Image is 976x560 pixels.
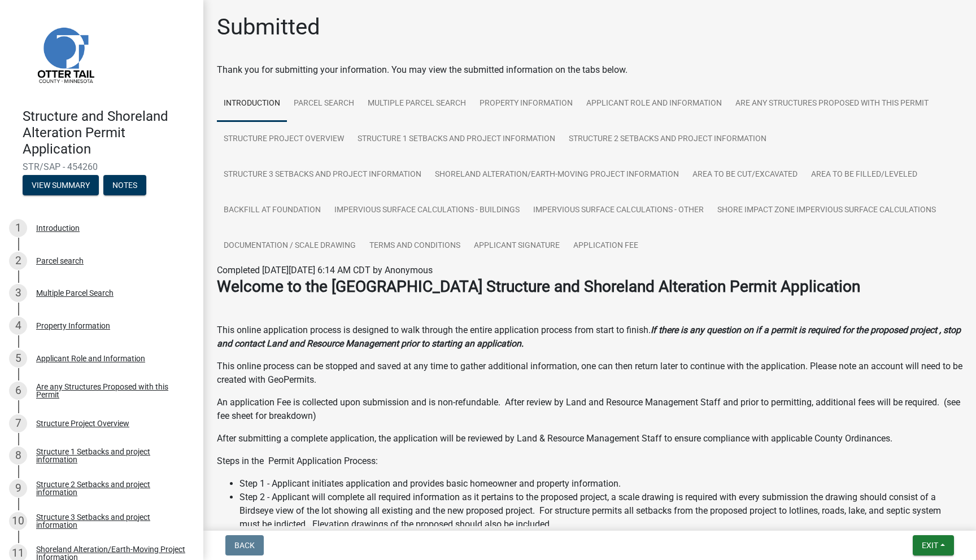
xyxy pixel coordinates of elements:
[36,419,129,427] div: Structure Project Overview
[36,513,185,529] div: Structure 3 Setbacks and project information
[9,447,27,465] div: 8
[36,383,185,399] div: Are any Structures Proposed with this Permit
[562,121,773,158] a: Structure 2 Setbacks and project information
[467,228,567,264] a: Applicant Signature
[23,12,107,97] img: Otter Tail County, Minnesota
[23,175,99,195] button: View Summary
[217,432,962,445] p: After submitting a complete application, the application will be reviewed by Land & Resource Mana...
[217,325,961,349] strong: If there is any question on if a permit is required for the proposed project , stop and contact L...
[9,219,27,237] div: 1
[225,535,264,555] button: Back
[579,86,729,122] a: Applicant Role and Information
[234,541,255,550] span: Back
[36,322,110,330] div: Property Information
[36,448,185,463] div: Structure 1 Setbacks and project information
[361,86,473,122] a: Multiple Parcel Search
[217,86,287,122] a: Introduction
[217,396,962,423] p: An application Fee is collected upon submission and is non-refundable. After review by Land and R...
[217,14,320,41] h1: Submitted
[428,157,686,193] a: Shoreland Alteration/Earth-Moving Project Information
[239,477,962,491] li: Step 1 - Applicant initiates application and provides basic homeowner and property information.
[217,277,860,296] strong: Welcome to the [GEOGRAPHIC_DATA] Structure and Shoreland Alteration Permit Application
[239,491,962,531] li: Step 2 - Applicant will complete all required information as it pertains to the proposed project,...
[217,323,962,351] p: This online application process is designed to walk through the entire application process from s...
[729,86,935,122] a: Are any Structures Proposed with this Permit
[23,182,99,191] wm-modal-confirm: Summary
[36,289,114,297] div: Multiple Parcel Search
[922,541,938,550] span: Exit
[217,454,962,468] p: Steps in the Permit Application Process:
[686,157,804,193] a: Area to be Cut/Excavated
[36,480,185,496] div: Structure 2 Setbacks and project information
[217,157,428,193] a: Structure 3 Setbacks and project information
[9,479,27,497] div: 9
[913,535,954,555] button: Exit
[36,224,80,232] div: Introduction
[9,382,27,400] div: 6
[9,512,27,530] div: 10
[217,265,433,275] span: Completed [DATE][DATE] 6:14 AM CDT by Anonymous
[9,284,27,302] div: 3
[23,161,181,172] span: STR/SAP - 454260
[9,349,27,368] div: 5
[567,228,645,264] a: Application Fee
[103,182,146,191] wm-modal-confirm: Notes
[217,63,962,77] div: Thank you for submitting your information. You may view the submitted information on the tabs below.
[287,86,361,122] a: Parcel search
[363,228,467,264] a: Terms and Conditions
[36,257,84,265] div: Parcel search
[103,175,146,195] button: Notes
[23,108,194,157] h4: Structure and Shoreland Alteration Permit Application
[804,157,924,193] a: Area to be Filled/Leveled
[473,86,579,122] a: Property Information
[217,193,328,229] a: Backfill at foundation
[711,193,943,229] a: Shore Impact Zone Impervious Surface Calculations
[217,228,363,264] a: Documentation / Scale Drawing
[351,121,562,158] a: Structure 1 Setbacks and project information
[9,317,27,335] div: 4
[36,355,145,362] div: Applicant Role and Information
[9,414,27,432] div: 7
[217,121,351,158] a: Structure Project Overview
[526,193,711,229] a: Impervious Surface Calculations - Other
[217,360,962,387] p: This online process can be stopped and saved at any time to gather additional information, one ca...
[9,252,27,270] div: 2
[328,193,526,229] a: Impervious Surface Calculations - Buildings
